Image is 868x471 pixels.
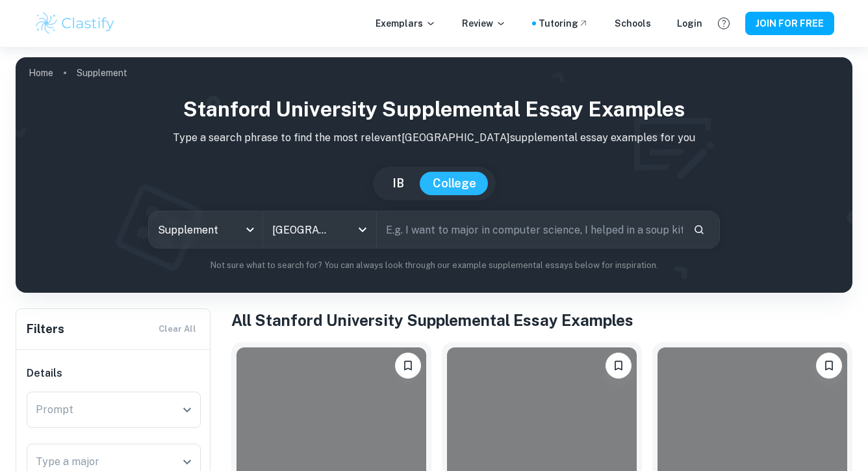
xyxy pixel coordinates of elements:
p: Supplement [77,66,127,80]
div: Supplement [149,211,262,248]
button: Open [178,401,196,419]
h6: Details [27,366,201,381]
button: Please log in to bookmark exemplars [395,353,421,379]
img: profile cover [16,57,852,293]
button: Please log in to bookmark exemplars [816,353,842,379]
button: Search [688,219,710,241]
img: Clastify logo [34,10,116,36]
button: JOIN FOR FREE [745,12,834,35]
h6: Filters [27,320,64,338]
p: Type a search phrase to find the most relevant [GEOGRAPHIC_DATA] supplemental essay examples for you [26,130,842,146]
button: Open [353,221,372,239]
button: IB [379,172,417,195]
input: E.g. I want to major in computer science, I helped in a soup kitchen, I want to join the debate t... [377,211,682,248]
button: College [420,172,489,195]
p: Not sure what to search for? You can always look through our example supplemental essays below fo... [26,259,842,272]
a: Schools [615,16,651,31]
p: Review [462,16,506,31]
p: Exemplars [376,16,436,31]
h1: All Stanford University Supplemental Essay Examples [231,308,852,332]
h1: Stanford University Supplemental Essay Examples [26,94,842,125]
a: Tutoring [539,16,589,31]
button: Open [178,453,196,471]
a: Login [677,16,702,31]
button: Help and Feedback [713,12,735,34]
button: Please log in to bookmark exemplars [606,353,632,379]
a: Home [29,64,53,82]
